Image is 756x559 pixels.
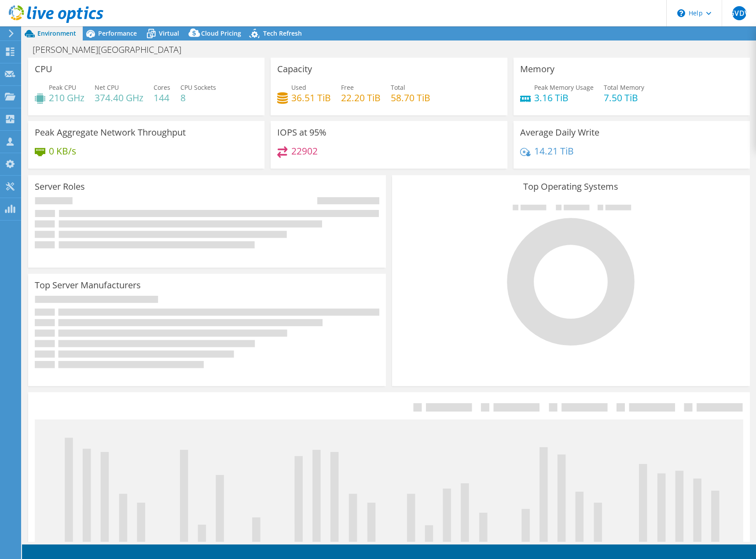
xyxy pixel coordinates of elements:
[534,146,574,156] h4: 14.21 TiB
[29,45,195,55] h1: [PERSON_NAME][GEOGRAPHIC_DATA]
[604,83,644,92] span: Total Memory
[604,93,644,103] h4: 7.50 TiB
[391,93,430,103] h4: 58.70 TiB
[180,83,216,92] span: CPU Sockets
[341,93,381,103] h4: 22.20 TiB
[35,182,85,191] h3: Server Roles
[520,128,599,137] h3: Average Daily Write
[263,29,302,37] span: Tech Refresh
[49,93,84,103] h4: 210 GHz
[201,29,241,37] span: Cloud Pricing
[399,182,743,191] h3: Top Operating Systems
[277,64,312,74] h3: Capacity
[98,29,137,37] span: Performance
[291,93,331,103] h4: 36.51 TiB
[534,83,594,92] span: Peak Memory Usage
[49,146,76,156] h4: 0 KB/s
[35,280,141,290] h3: Top Server Manufacturers
[341,83,354,92] span: Free
[277,128,327,137] h3: IOPS at 95%
[180,93,216,103] h4: 8
[391,83,405,92] span: Total
[154,83,170,92] span: Cores
[732,6,746,20] span: GVDV
[159,29,179,37] span: Virtual
[154,93,170,103] h4: 144
[37,29,76,37] span: Environment
[677,9,685,17] svg: \n
[35,64,52,74] h3: CPU
[534,93,594,103] h4: 3.16 TiB
[95,83,119,92] span: Net CPU
[95,93,143,103] h4: 374.40 GHz
[49,83,76,92] span: Peak CPU
[291,83,306,92] span: Used
[291,146,318,156] h4: 22902
[35,128,186,137] h3: Peak Aggregate Network Throughput
[520,64,554,74] h3: Memory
